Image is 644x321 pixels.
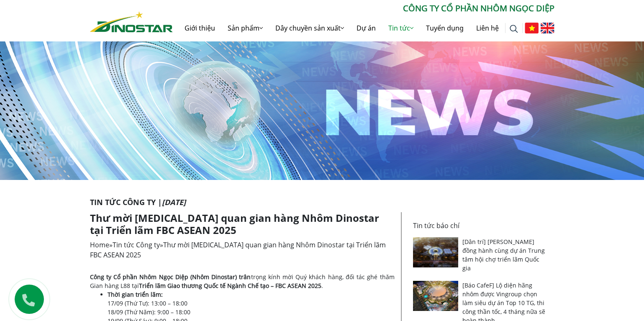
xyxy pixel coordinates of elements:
img: Tiếng Việt [525,23,539,33]
i: [DATE] [162,197,186,207]
p: Tin tức Công ty | [90,197,554,208]
a: Liên hệ [470,15,505,41]
img: [Dân trí] Nhôm Ngọc Diệp đồng hành cùng dự án Trung tâm hội chợ triển lãm Quốc gia [413,237,459,267]
span: 18/09 (Thứ Năm): 9:00 – 18:00 [108,308,190,316]
div: trọng kính mời Quý khách hàng, đối tác ghé thăm Gian hàng L88 tại . [90,272,395,290]
img: [Báo CafeF] Lộ diện hãng nhôm được Vingroup chọn làm siêu dự án Top 10 TG, thi công thần tốc, 4 t... [413,281,459,311]
p: Tin tức báo chí [413,221,549,231]
span: 17/09 (Thứ Tư): 13:00 – 18:00 [108,299,187,307]
a: Tuyển dụng [420,15,470,41]
p: CÔNG TY CỔ PHẦN NHÔM NGỌC DIỆP [173,2,554,15]
img: Nhôm Dinostar [90,11,173,32]
a: Dây chuyền sản xuất [269,15,350,41]
a: Dự án [350,15,382,41]
a: Tin tức [382,15,420,41]
strong: Triển lãm Giao thương Quốc tế Ngành Chế tạo – FBC ASEAN 2025 [139,282,321,290]
span: » » [90,240,386,259]
img: English [541,23,554,33]
strong: Công ty Cổ phần Nhôm Ngọc Diệp (Nhôm Dinostar) trân [90,273,251,281]
img: search [510,25,518,33]
a: Tin tức Công ty [113,240,160,249]
a: [Dân trí] [PERSON_NAME] đồng hành cùng dự án Trung tâm hội chợ triển lãm Quốc gia [462,238,545,272]
a: Home [90,240,109,249]
a: Sản phẩm [221,15,269,41]
strong: Thời gian triển lãm: [108,290,163,298]
a: Giới thiệu [178,15,221,41]
h1: Thư mời [MEDICAL_DATA] quan gian hàng Nhôm Dinostar tại Triển lãm FBC ASEAN 2025 [90,212,395,236]
span: Thư mời [MEDICAL_DATA] quan gian hàng Nhôm Dinostar tại Triển lãm FBC ASEAN 2025 [90,240,386,259]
